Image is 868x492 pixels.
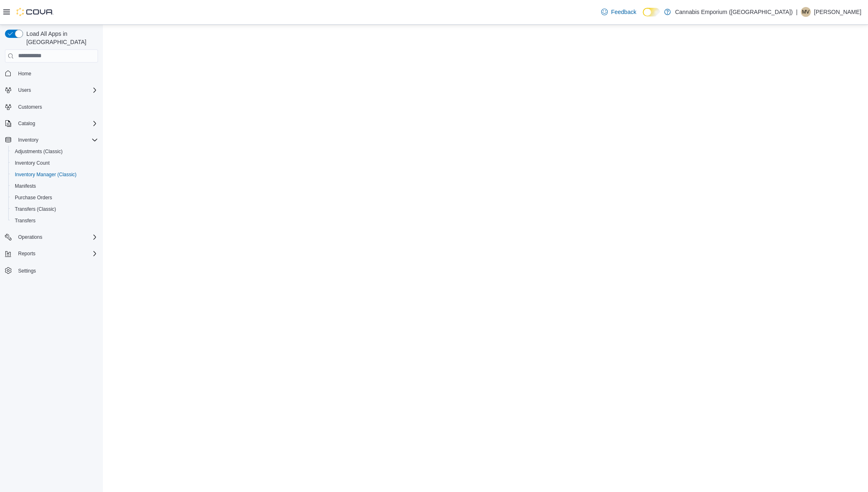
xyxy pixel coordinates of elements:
[8,192,101,203] button: Purchase Orders
[2,134,101,146] button: Inventory
[5,64,98,298] nav: Complex example
[15,135,42,145] button: Inventory
[15,194,52,201] span: Purchase Orders
[18,137,38,143] span: Inventory
[12,147,66,156] a: Adjustments (Classic)
[18,104,42,110] span: Customers
[15,171,77,178] span: Inventory Manager (Classic)
[18,250,35,257] span: Reports
[15,85,34,95] button: Users
[2,264,101,276] button: Settings
[2,84,101,96] button: Users
[15,160,50,166] span: Inventory Count
[18,268,36,274] span: Settings
[12,193,56,203] a: Purchase Orders
[15,206,56,212] span: Transfers (Classic)
[15,249,39,259] button: Reports
[12,216,39,226] a: Transfers
[643,8,660,16] input: Dark Mode
[15,102,45,112] a: Customers
[611,8,636,16] span: Feedback
[8,203,101,215] button: Transfers (Classic)
[2,231,101,243] button: Operations
[15,102,98,112] span: Customers
[12,170,98,180] span: Inventory Manager (Classic)
[12,204,98,214] span: Transfers (Classic)
[796,7,798,17] p: |
[18,120,35,127] span: Catalog
[15,217,35,224] span: Transfers
[15,183,36,189] span: Manifests
[15,119,38,128] button: Catalog
[15,265,98,275] span: Settings
[18,87,31,93] span: Users
[2,101,101,113] button: Customers
[15,232,46,242] button: Operations
[16,8,54,16] img: Cova
[15,135,98,145] span: Inventory
[2,248,101,259] button: Reports
[675,7,793,17] p: Cannabis Emporium ([GEOGRAPHIC_DATA])
[15,69,35,79] a: Home
[12,216,98,226] span: Transfers
[15,85,98,95] span: Users
[15,249,98,259] span: Reports
[8,146,101,157] button: Adjustments (Classic)
[12,204,59,214] a: Transfers (Classic)
[15,266,39,276] a: Settings
[23,30,98,46] span: Load All Apps in [GEOGRAPHIC_DATA]
[15,119,98,128] span: Catalog
[802,7,810,17] span: MV
[15,232,98,242] span: Operations
[12,158,98,168] span: Inventory Count
[12,170,80,180] a: Inventory Manager (Classic)
[2,118,101,129] button: Catalog
[801,7,811,17] div: Michael Valentin
[814,7,861,17] p: [PERSON_NAME]
[8,180,101,192] button: Manifests
[18,234,42,240] span: Operations
[15,68,98,79] span: Home
[8,169,101,180] button: Inventory Manager (Classic)
[12,147,98,156] span: Adjustments (Classic)
[12,158,53,168] a: Inventory Count
[8,157,101,169] button: Inventory Count
[598,4,639,20] a: Feedback
[8,215,101,226] button: Transfers
[12,181,39,191] a: Manifests
[18,70,31,77] span: Home
[12,181,98,191] span: Manifests
[2,68,101,79] button: Home
[12,193,98,203] span: Purchase Orders
[15,148,63,155] span: Adjustments (Classic)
